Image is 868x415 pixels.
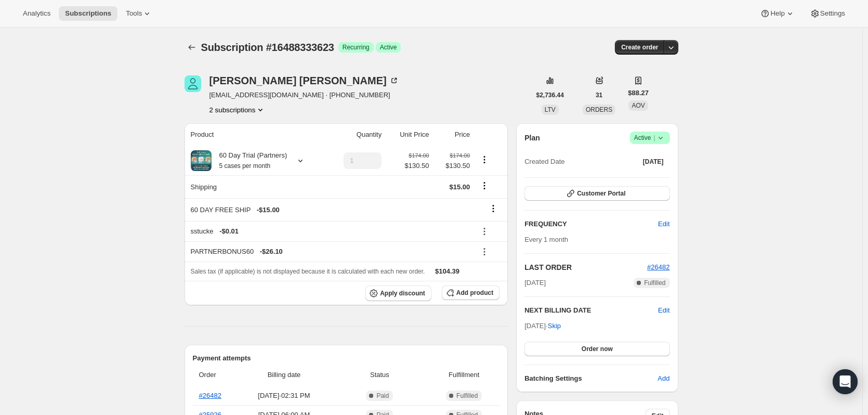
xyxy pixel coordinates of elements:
span: Tools [126,9,142,18]
button: Apply discount [365,286,431,301]
span: Settings [820,9,845,18]
div: PARTNERBONUS60 [191,247,470,257]
button: [DATE] [637,154,670,169]
span: Subscriptions [65,9,111,18]
span: | [653,134,655,142]
div: 60 Day Trial (Partners) [212,150,287,171]
span: [DATE] [524,278,546,288]
h2: Payment attempts [193,353,500,364]
button: 31 [589,88,609,102]
button: Subscriptions [185,40,199,55]
span: Status [331,370,429,380]
button: Analytics [17,6,57,21]
span: Robert McNulty [185,75,201,92]
h6: Batching Settings [524,373,657,384]
span: Billing date [243,370,324,380]
div: Open Intercom Messenger [833,369,858,394]
span: Customer Portal [577,189,625,198]
img: product img [191,150,212,171]
h2: LAST ORDER [524,262,647,273]
span: $88.27 [628,88,649,98]
span: Fulfilled [644,279,665,287]
button: Tools [120,6,159,21]
span: $104.39 [435,267,459,275]
button: $2,736.44 [530,88,570,102]
span: [DATE] [643,158,664,166]
span: [EMAIL_ADDRESS][DOMAIN_NAME] · [PHONE_NUMBER] [209,90,399,100]
span: Fulfilled [456,392,478,400]
span: Paid [376,392,389,400]
button: Create order [615,40,664,55]
span: Active [380,43,397,51]
button: #26482 [647,262,669,273]
button: Add product [442,286,499,300]
button: Skip [542,318,567,334]
span: ORDERS [586,106,612,113]
th: Product [185,123,326,146]
span: Help [770,9,784,18]
span: $15.00 [450,183,470,191]
span: $2,736.44 [536,91,564,99]
span: Recurring [343,43,370,51]
span: [DATE] · 02:31 PM [243,391,324,401]
th: Order [193,364,241,386]
div: [PERSON_NAME] [PERSON_NAME] [209,75,399,86]
span: Create order [621,43,658,51]
span: $130.50 [436,161,470,171]
h2: Plan [524,133,540,143]
span: Add product [456,289,493,297]
button: Customer Portal [524,186,669,201]
span: LTV [545,106,556,113]
span: Apply discount [380,289,425,297]
button: Shipping actions [476,180,493,191]
small: $174.00 [450,152,470,159]
button: Settings [804,6,851,21]
th: Quantity [326,123,385,146]
button: Edit [652,216,676,232]
button: Product actions [476,154,493,165]
span: Subscription #16488333623 [201,42,334,53]
div: sstucke [191,226,470,237]
button: Add [651,370,676,387]
a: #26482 [647,263,669,271]
th: Unit Price [385,123,432,146]
a: #26482 [199,392,221,399]
span: $130.50 [405,161,429,171]
small: 5 cases per month [219,162,271,170]
span: [DATE] · [524,322,561,330]
button: Help [754,6,801,21]
th: Shipping [185,175,326,198]
th: Price [432,123,474,146]
button: Subscriptions [59,6,117,21]
span: AOV [632,102,645,109]
span: Sales tax (if applicable) is not displayed because it is calculated with each new order. [191,268,425,275]
small: $174.00 [409,152,429,159]
span: Created Date [524,157,564,167]
span: - $0.01 [219,226,239,237]
span: Add [657,373,669,384]
span: 31 [596,91,602,99]
span: Order now [582,345,613,353]
div: 60 DAY FREE SHIP [191,205,470,215]
h2: NEXT BILLING DATE [524,305,658,316]
span: Every 1 month [524,236,568,243]
button: Product actions [209,105,266,115]
span: Fulfillment [435,370,493,380]
span: Active [634,133,666,143]
span: - $26.10 [260,247,283,257]
button: Order now [524,342,669,356]
span: Analytics [23,9,50,18]
span: Skip [548,321,561,331]
span: Edit [658,219,669,229]
h2: FREQUENCY [524,219,658,229]
button: Edit [658,305,669,316]
span: - $15.00 [257,205,280,215]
